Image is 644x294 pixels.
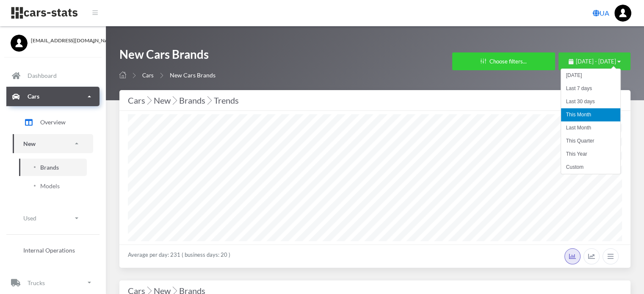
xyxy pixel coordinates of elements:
[28,70,57,81] p: Dashboard
[19,177,87,195] a: Models
[452,52,555,70] button: Choose filters...
[28,278,45,288] p: Trucks
[561,95,620,108] li: Last 30 days
[40,163,59,172] span: Brands
[23,213,36,223] p: Used
[589,5,613,22] a: UA
[23,246,75,255] span: Internal Operations
[6,66,100,85] a: Dashboard
[23,138,36,149] p: New
[13,242,93,259] a: Internal Operations
[561,82,620,95] li: Last 7 days
[561,69,620,82] li: [DATE]
[11,6,78,19] img: navbar brand
[561,161,620,174] li: Custom
[614,5,631,22] img: ...
[13,134,93,153] a: New
[561,121,620,135] li: Last Month
[13,112,93,133] a: Overview
[11,35,95,44] a: [EMAIL_ADDRESS][DOMAIN_NAME]
[561,135,620,148] li: This Quarter
[142,72,154,79] a: Cars
[28,91,39,102] p: Cars
[6,273,100,292] a: Trucks
[576,58,616,65] span: [DATE] - [DATE]
[31,37,95,44] span: [EMAIL_ADDRESS][DOMAIN_NAME]
[128,93,622,107] div: Cars New Brands Trends
[40,118,66,126] span: Overview
[119,47,216,66] h1: New Cars Brands
[170,71,216,79] span: New Cars Brands
[19,159,87,176] a: Brands
[561,148,620,161] li: This Year
[13,209,93,228] a: Used
[561,108,620,121] li: This Month
[6,87,100,106] a: Cars
[558,52,630,70] button: [DATE] - [DATE]
[40,181,60,190] span: Models
[119,245,630,268] div: Average per day: 231 ( business days: 20 )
